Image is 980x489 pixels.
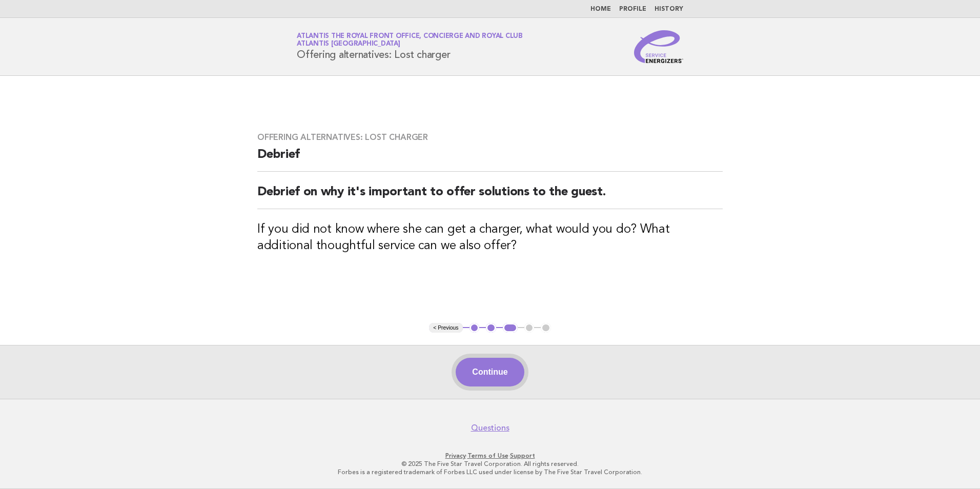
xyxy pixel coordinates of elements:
button: < Previous [429,323,462,333]
img: Service Energizers [634,30,683,63]
h2: Debrief [257,147,723,172]
a: Atlantis The Royal Front Office, Concierge and Royal ClubAtlantis [GEOGRAPHIC_DATA] [297,33,523,47]
a: Questions [471,423,509,433]
a: Support [510,452,535,459]
a: Home [590,6,611,12]
h1: Offering alternatives: Lost charger [297,33,523,60]
a: History [655,6,683,12]
span: Atlantis [GEOGRAPHIC_DATA] [297,41,400,48]
p: Forbes is a registered trademark of Forbes LLC used under license by The Five Star Travel Corpora... [176,468,804,476]
p: · · [176,452,804,460]
button: 3 [503,323,518,333]
button: 1 [469,323,480,333]
a: Privacy [445,452,466,459]
h2: Debrief on why it's important to offer solutions to the guest. [257,184,723,209]
button: Continue [456,358,524,386]
h3: If you did not know where she can get a charger, what would you do? What additional thoughtful se... [257,221,723,254]
p: © 2025 The Five Star Travel Corporation. All rights reserved. [176,460,804,468]
h3: Offering alternatives: Lost charger [257,132,723,142]
a: Terms of Use [467,452,508,459]
a: Profile [619,6,646,12]
button: 2 [486,323,496,333]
